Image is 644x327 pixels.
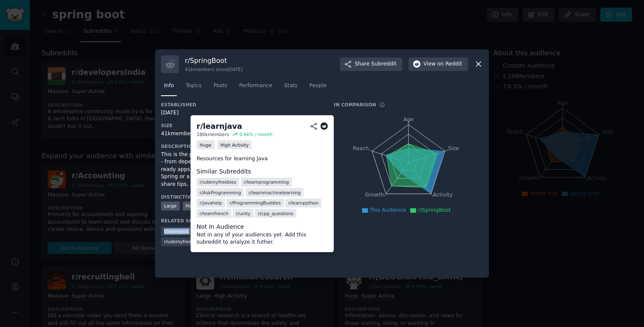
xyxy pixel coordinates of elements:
[306,79,330,97] a: People
[200,200,222,206] span: r/ javahelp
[164,82,174,90] span: Info
[161,122,322,128] h3: Size
[355,60,397,68] span: Share
[448,145,459,151] tspan: Size
[185,56,242,65] h3: r/ SpringBoot
[239,131,273,137] div: 0.66 % / month
[197,231,328,246] dd: Not in any of your audiences yet. Add this subreddit to analyze it futher.
[197,121,242,132] div: r/ learnjava
[161,109,322,117] div: [DATE]
[164,228,188,234] span: r/ learnjava
[353,145,369,151] tspan: Reach
[288,200,319,206] span: r/ learnpython
[183,79,204,97] a: Topics
[418,207,451,213] span: r/SpringBoot
[248,190,300,196] span: r/ learnmachinelearning
[334,102,376,108] h3: In Comparison
[197,140,215,149] div: Huge
[185,66,242,72] div: 41k members since [DATE]
[197,131,229,137] div: 180k members
[183,202,217,210] div: High Activity
[365,192,384,198] tspan: Growth
[371,60,397,68] span: Subreddit
[161,151,322,188] div: This is the place to discuss all things Spring and Spring Boot - from dependency injection and AO...
[239,82,272,90] span: Performance
[403,117,414,122] tspan: Age
[244,179,289,185] span: r/ learnprogramming
[200,210,229,216] span: r/ learnfrench
[217,140,252,149] div: High Activity
[197,222,328,231] dt: Not In Audience
[408,57,468,71] button: Viewon Reddit
[186,82,201,90] span: Topics
[433,192,453,198] tspan: Activity
[370,207,406,213] span: This Audience
[258,210,293,216] span: r/ cpp_questions
[210,79,230,97] a: Posts
[230,200,281,206] span: r/ ProgrammingBuddies
[161,218,219,224] h3: Related Subreddits
[161,194,222,200] h3: Distinctive Features
[340,57,402,71] button: ShareSubreddit
[284,82,297,90] span: Stats
[309,82,327,90] span: People
[161,102,322,108] h3: Established
[200,179,236,185] span: r/ udemyfreebies
[161,79,177,97] a: Info
[164,239,201,245] span: r/ udemyfreebies
[236,210,250,216] span: r/ unity
[197,167,328,176] dt: Similar Subreddits
[423,60,462,68] span: View
[281,79,300,97] a: Stats
[213,82,227,90] span: Posts
[197,155,328,163] p: Resources for learning Java
[200,190,241,196] span: r/ AskProgramming
[236,79,275,97] a: Performance
[161,143,322,149] h3: Description
[161,202,180,210] div: Large
[437,60,462,68] span: on Reddit
[161,130,322,138] div: 41k members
